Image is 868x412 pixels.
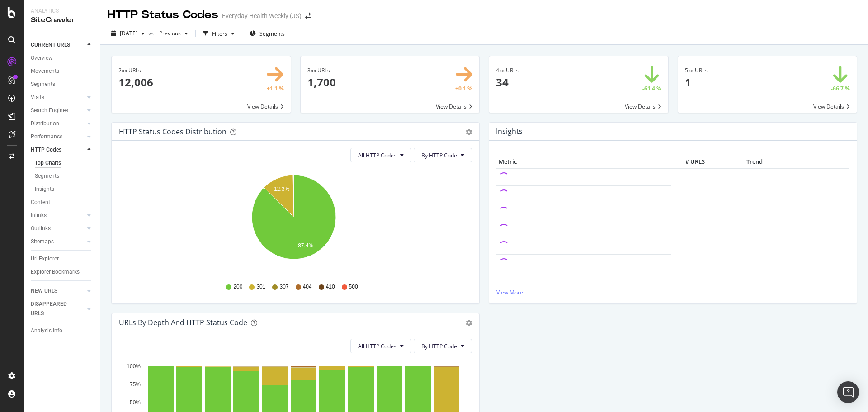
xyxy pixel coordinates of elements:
[31,198,94,207] a: Content
[31,267,80,277] div: Explorer Bookmarks
[31,326,94,336] a: Analysis Info
[31,106,85,115] a: Search Engines
[130,399,141,406] text: 50%
[120,29,137,37] span: 2025 Aug. 24th
[108,26,148,41] button: [DATE]
[31,93,85,102] a: Visits
[31,286,57,296] div: NEW URLS
[303,283,312,291] span: 404
[31,211,85,220] a: Inlinks
[31,286,85,296] a: NEW URLS
[119,170,469,275] svg: A chart.
[31,299,85,318] a: DISAPPEARED URLS
[31,299,76,318] div: DISAPPEARED URLS
[31,119,59,128] div: Distribution
[130,381,141,388] text: 75%
[496,155,671,169] th: Metric
[326,283,335,291] span: 410
[212,30,227,38] div: Filters
[466,129,472,135] div: gear
[31,198,50,207] div: Content
[421,342,457,350] span: By HTTP Code
[31,211,47,220] div: Inlinks
[496,125,523,137] h4: Insights
[31,66,94,76] a: Movements
[349,283,358,291] span: 500
[199,26,238,41] button: Filters
[156,29,181,37] span: Previous
[358,342,396,350] span: All HTTP Codes
[350,148,411,162] button: All HTTP Codes
[35,185,54,194] div: Insights
[31,53,52,63] div: Overview
[496,289,849,296] a: View More
[466,320,472,326] div: gear
[127,363,141,369] text: 100%
[31,254,59,264] div: Url Explorer
[233,283,242,291] span: 200
[35,158,61,168] div: Top Charts
[837,381,859,403] div: Open Intercom Messenger
[414,339,472,353] button: By HTTP Code
[31,7,93,15] div: Analytics
[31,40,70,50] div: CURRENT URLS
[305,13,311,19] div: arrow-right-arrow-left
[246,26,288,41] button: Segments
[35,185,94,194] a: Insights
[31,106,68,115] div: Search Engines
[31,224,51,233] div: Outlinks
[31,93,44,102] div: Visits
[31,326,62,336] div: Analysis Info
[259,30,285,38] span: Segments
[31,237,85,246] a: Sitemaps
[31,145,85,155] a: HTTP Codes
[108,7,218,23] div: HTTP Status Codes
[358,152,396,159] span: All HTTP Codes
[31,119,85,128] a: Distribution
[274,186,289,192] text: 12.3%
[222,11,302,20] div: Everyday Health Weekly (JS)
[31,80,55,89] div: Segments
[31,224,85,233] a: Outlinks
[671,155,707,169] th: # URLS
[414,148,472,162] button: By HTTP Code
[31,145,61,155] div: HTTP Codes
[350,339,411,353] button: All HTTP Codes
[31,132,85,142] a: Performance
[119,127,226,136] div: HTTP Status Codes Distribution
[31,237,54,246] div: Sitemaps
[156,26,192,41] button: Previous
[31,66,59,76] div: Movements
[707,155,802,169] th: Trend
[35,171,59,181] div: Segments
[31,40,85,50] a: CURRENT URLS
[256,283,265,291] span: 301
[31,254,94,264] a: Url Explorer
[31,132,62,142] div: Performance
[421,152,457,159] span: By HTTP Code
[31,267,94,277] a: Explorer Bookmarks
[119,318,247,327] div: URLs by Depth and HTTP Status Code
[35,158,94,168] a: Top Charts
[298,242,313,249] text: 87.4%
[31,53,94,63] a: Overview
[35,171,94,181] a: Segments
[31,15,93,25] div: SiteCrawler
[279,283,288,291] span: 307
[148,29,156,37] span: vs
[31,80,94,89] a: Segments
